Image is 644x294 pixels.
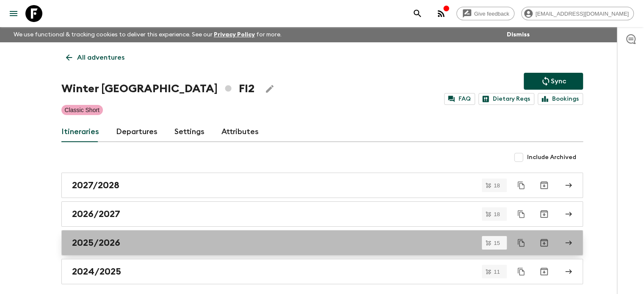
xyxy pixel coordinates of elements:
a: Bookings [538,93,583,105]
h2: 2027/2028 [72,180,119,191]
a: Itineraries [61,122,99,142]
button: Archive [536,263,553,280]
a: 2026/2027 [61,201,583,227]
span: 11 [489,269,505,275]
span: [EMAIL_ADDRESS][DOMAIN_NAME] [531,11,633,17]
h2: 2025/2026 [72,237,120,248]
p: All adventures [77,52,124,63]
a: Dietary Reqs [478,93,534,105]
button: Duplicate [514,264,529,279]
button: search adventures [409,5,426,22]
button: Dismiss [505,29,532,41]
p: Sync [551,76,566,86]
button: Sync adventure departures to the booking engine [524,73,583,90]
a: All adventures [61,49,129,66]
a: Privacy Policy [214,32,255,38]
button: Archive [536,177,553,194]
h2: 2024/2025 [72,266,121,277]
button: Duplicate [514,206,529,222]
button: menu [5,5,22,22]
div: [EMAIL_ADDRESS][DOMAIN_NAME] [521,7,634,20]
button: Edit Adventure Title [261,80,278,97]
h1: Winter [GEOGRAPHIC_DATA] FI2 [61,80,254,97]
a: Departures [116,122,158,142]
span: 15 [489,240,505,246]
p: We use functional & tracking cookies to deliver this experience. See our for more. [10,27,285,42]
a: Attributes [221,122,259,142]
h2: 2026/2027 [72,209,120,220]
span: 18 [489,183,505,188]
a: FAQ [444,93,475,105]
a: 2024/2025 [61,259,583,284]
button: Archive [536,206,553,223]
span: Include Archived [527,153,576,162]
a: Settings [174,122,205,142]
a: 2025/2026 [61,230,583,256]
span: 18 [489,212,505,217]
span: Give feedback [470,11,514,17]
button: Archive [536,234,553,251]
a: 2027/2028 [61,173,583,198]
button: Duplicate [514,235,529,250]
a: Give feedback [456,7,514,20]
p: Classic Short [65,106,100,114]
button: Duplicate [514,178,529,193]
